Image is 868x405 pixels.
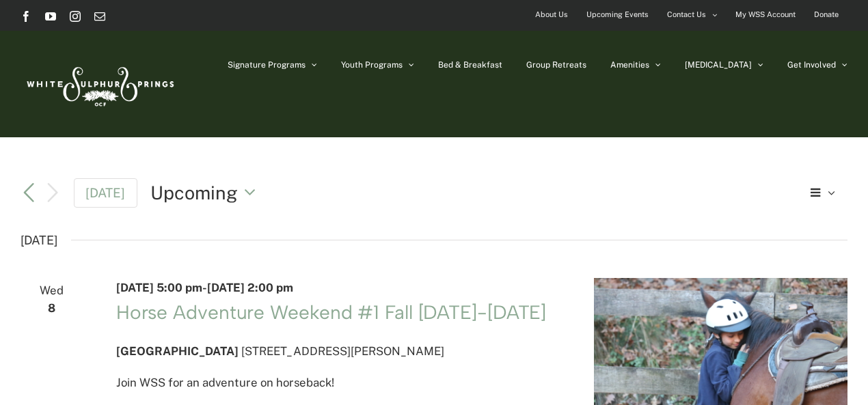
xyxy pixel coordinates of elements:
[116,281,293,294] time: -
[116,281,202,294] span: [DATE] 5:00 pm
[21,11,31,22] a: Facebook
[685,31,763,99] a: [MEDICAL_DATA]
[21,298,83,318] span: 8
[150,180,238,206] span: Upcoming
[21,229,57,251] time: [DATE]
[94,11,105,22] a: Email
[116,301,547,324] a: Horse Adventure Weekend #1 Fall [DATE]-[DATE]
[341,31,414,99] a: Youth Programs
[44,182,61,204] button: Next Events
[241,344,444,358] span: [STREET_ADDRESS][PERSON_NAME]
[207,281,293,294] span: [DATE] 2:00 pm
[70,11,81,22] a: Instagram
[21,281,83,301] span: Wed
[21,184,37,201] a: Previous Events
[735,5,796,25] span: My WSS Account
[526,31,586,99] a: Group Retreats
[438,31,502,99] a: Bed & Breakfast
[228,31,847,99] nav: Main Menu
[685,61,752,69] span: [MEDICAL_DATA]
[787,61,836,69] span: Get Involved
[610,31,661,99] a: Amenities
[341,61,403,69] span: Youth Programs
[116,373,561,393] p: Join WSS for an adventure on horseback!
[45,11,56,22] a: YouTube
[21,52,178,116] img: White Sulphur Springs Logo
[667,5,706,25] span: Contact Us
[228,61,306,69] span: Signature Programs
[586,5,649,25] span: Upcoming Events
[787,31,847,99] a: Get Involved
[610,61,649,69] span: Amenities
[814,5,839,25] span: Donate
[228,31,317,99] a: Signature Programs
[150,180,263,206] button: Upcoming
[74,178,138,208] a: [DATE]
[535,5,568,25] span: About Us
[438,61,502,69] span: Bed & Breakfast
[526,61,586,69] span: Group Retreats
[116,344,239,358] span: [GEOGRAPHIC_DATA]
